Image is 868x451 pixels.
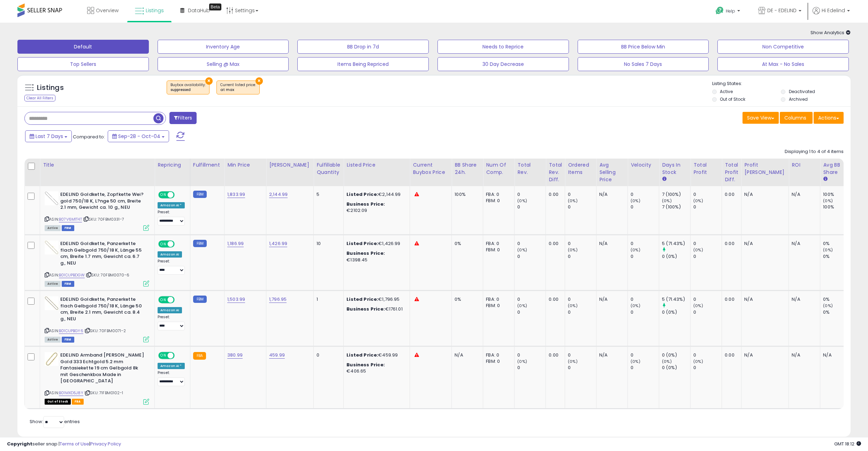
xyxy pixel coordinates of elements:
[693,240,722,247] div: 0
[712,81,851,87] p: Listing States:
[662,161,687,176] div: Days In Stock
[823,309,851,315] div: 0%
[45,281,61,287] span: All listings currently available for purchase on Amazon
[631,296,659,303] div: 0
[599,191,622,198] div: N/A
[662,365,690,371] div: 0 (0%)
[158,40,289,54] button: Inventory Age
[823,247,833,253] small: (0%)
[455,296,478,303] div: 0%
[60,352,145,386] b: EDELIND Armband [PERSON_NAME] Gold 333 Echtgold 5.2 mm Fantasiekette 19 cm Gelbgold 8k mit Gesche...
[158,210,185,225] div: Preset:
[297,40,429,54] button: BB Drop in 7d
[486,303,509,309] div: FBM: 0
[347,250,385,257] b: Business Price:
[45,240,59,254] img: 41V7bZUhr5L._SL40_.jpg
[792,191,815,198] div: N/A
[455,352,478,358] div: N/A
[662,240,690,247] div: 5 (71.43%)
[568,296,596,303] div: 0
[347,296,404,303] div: €1,796.95
[62,225,74,231] span: FBM
[517,240,546,247] div: 0
[347,361,385,368] b: Business Price:
[725,161,738,183] div: Total Profit Diff.
[823,204,851,210] div: 100%
[568,309,596,315] div: 0
[744,352,783,358] div: N/A
[60,191,145,213] b: EDELIND Goldkette, Zopfkette Wei?gold 750/18 K, L?nge 50 cm, Breite 2.1 mm, Gewicht ca. 10 g., NEU
[517,296,546,303] div: 0
[62,337,74,343] span: FBM
[631,247,640,253] small: (0%)
[549,296,559,303] div: 0.00
[347,201,385,207] b: Business Price:
[437,40,569,54] button: Needs to Reprice
[73,133,105,140] span: Compared to:
[662,204,690,210] div: 7 (100%)
[60,441,89,447] a: Terms of Use
[84,328,126,334] span: | SKU: 70FBM0071-2
[631,240,659,247] div: 0
[146,7,164,14] span: Listings
[347,250,404,263] div: €1398.45
[814,112,844,124] button: Actions
[227,240,244,247] a: 1,186.99
[227,191,245,198] a: 1,833.99
[317,296,338,303] div: 1
[693,296,722,303] div: 0
[59,328,83,334] a: B01CUPBGY6
[744,191,783,198] div: N/A
[823,303,833,308] small: (0%)
[59,272,85,278] a: B01CUPBDGW
[158,370,185,386] div: Preset:
[317,191,338,198] div: 5
[158,161,187,169] div: Repricing
[45,191,59,205] img: 31kcvN2BhkL._SL40_.jpg
[486,247,509,253] div: FBM: 0
[720,96,745,102] label: Out of Stock
[726,8,735,14] span: Help
[193,296,207,303] small: FBM
[662,359,672,364] small: (0%)
[792,296,815,303] div: N/A
[209,3,221,10] div: Tooltip anchor
[486,358,509,365] div: FBM: 0
[631,352,659,358] div: 0
[486,240,509,247] div: FBA: 0
[599,161,625,183] div: Avg Selling Price
[578,40,709,54] button: BB Price Below Min
[158,259,185,275] div: Preset:
[455,191,478,198] div: 100%
[823,161,848,176] div: Avg BB Share
[517,309,546,315] div: 0
[834,441,861,447] span: 2025-10-12 18:12 GMT
[347,306,404,312] div: €1761.01
[693,352,722,358] div: 0
[780,112,813,124] button: Columns
[631,359,640,364] small: (0%)
[43,161,152,169] div: Title
[693,365,722,371] div: 0
[45,225,61,231] span: All listings currently available for purchase on Amazon
[823,198,833,204] small: (0%)
[118,133,160,140] span: Sep-28 - Oct-04
[744,161,786,176] div: Profit [PERSON_NAME]
[662,296,690,303] div: 5 (71.43%)
[789,89,815,94] label: Deactivated
[174,297,185,303] span: OFF
[347,306,385,312] b: Business Price:
[193,191,207,198] small: FBM
[347,240,378,247] b: Listed Price:
[256,77,263,85] button: ×
[517,359,527,364] small: (0%)
[568,365,596,371] div: 0
[158,202,185,208] div: Amazon AI *
[227,161,263,169] div: Min Price
[631,365,659,371] div: 0
[170,87,206,92] div: suppressed
[517,253,546,260] div: 0
[158,307,182,313] div: Amazon AI
[789,96,808,102] label: Archived
[662,176,666,182] small: Days In Stock.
